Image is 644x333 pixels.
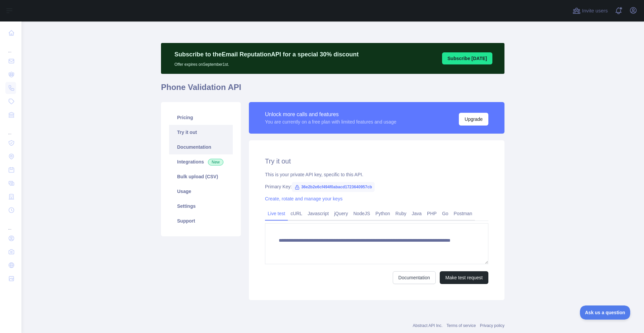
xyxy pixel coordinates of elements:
a: Terms of service [446,323,476,328]
a: Integrations New [169,154,233,169]
a: Javascript [305,208,331,219]
span: Invite users [582,7,608,15]
span: 36e2b2e6cf494f0abacd1723640957cb [292,182,375,192]
a: NodeJS [351,208,373,219]
a: Documentation [169,140,233,154]
a: cURL [288,208,305,219]
div: Primary Key: [265,183,488,190]
p: Offer expires on September 1st. [174,59,359,67]
a: Settings [169,199,233,213]
div: This is your private API key, specific to this API. [265,171,488,178]
a: Try it out [169,125,233,140]
a: Usage [169,184,233,199]
a: Support [169,213,233,228]
div: ... [5,40,16,54]
button: Make test request [440,271,488,284]
iframe: Toggle Customer Support [580,305,631,320]
div: ... [5,122,16,136]
a: Live test [265,208,288,219]
h2: Try it out [265,156,488,166]
p: Subscribe to the Email Reputation API for a special 30 % discount [174,50,359,59]
a: Abstract API Inc. [413,323,443,328]
span: New [208,159,223,165]
button: Subscribe [DATE] [442,52,492,64]
div: ... [5,218,16,231]
div: You are currently on a free plan with limited features and usage [265,118,396,125]
a: Postman [451,208,475,219]
a: Bulk upload (CSV) [169,169,233,184]
a: Ruby [393,208,409,219]
a: Pricing [169,110,233,125]
a: Documentation [393,271,436,284]
button: Invite users [571,5,609,16]
h1: Phone Validation API [161,82,504,98]
a: jQuery [331,208,351,219]
a: Create, rotate and manage your keys [265,196,342,201]
a: Python [373,208,393,219]
a: Privacy policy [480,323,504,328]
a: Java [409,208,425,219]
div: Unlock more calls and features [265,110,396,118]
button: Upgrade [459,113,488,126]
a: Go [439,208,451,219]
a: PHP [424,208,439,219]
